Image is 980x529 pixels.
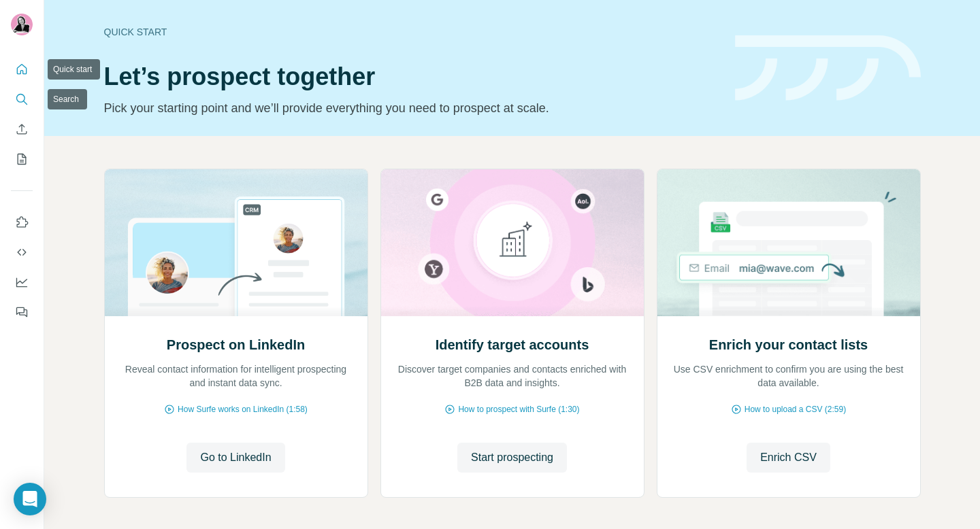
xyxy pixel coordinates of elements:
[104,169,368,316] img: Prospect on LinkedIn
[11,300,33,324] button: Feedback
[178,403,308,415] span: How Surfe works on LinkedIn (1:58)
[200,449,271,466] span: Go to LinkedIn
[380,169,644,316] img: Identify target accounts
[709,335,868,354] h2: Enrich your contact lists
[104,25,719,39] div: Quick start
[11,87,33,112] button: Search
[457,443,567,473] button: Start prospecting
[11,57,33,82] button: Quick start
[14,483,46,515] div: Open Intercom Messenger
[745,403,846,415] span: How to upload a CSV (2:59)
[458,403,579,415] span: How to prospect with Surfe (1:30)
[167,335,305,354] h2: Prospect on LinkedIn
[11,210,33,235] button: Use Surfe on LinkedIn
[11,147,33,171] button: My lists
[11,117,33,141] button: Enrich CSV
[747,443,830,473] button: Enrich CSV
[471,449,553,466] span: Start prospecting
[11,14,33,35] img: Avatar
[104,99,719,118] p: Pick your starting point and we’ll provide everything you need to prospect at scale.
[436,335,589,354] h2: Identify target accounts
[760,449,817,466] span: Enrich CSV
[104,63,719,90] h1: Let’s prospect together
[11,240,33,264] button: Use Surfe API
[118,362,354,390] p: Reveal contact information for intelligent prospecting and instant data sync.
[11,270,33,294] button: Dashboard
[395,362,630,390] p: Discover target companies and contacts enriched with B2B data and insights.
[186,443,284,473] button: Go to LinkedIn
[735,35,921,101] img: banner
[657,169,921,316] img: Enrich your contact lists
[671,362,906,390] p: Use CSV enrichment to confirm you are using the best data available.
